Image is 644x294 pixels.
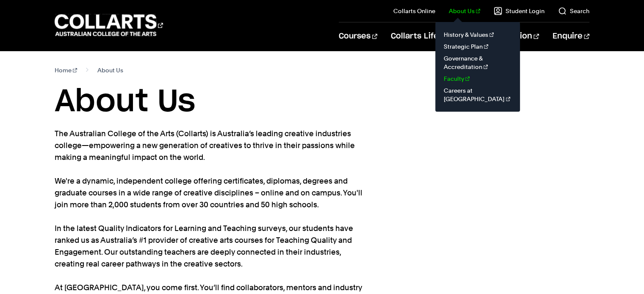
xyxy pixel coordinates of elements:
[442,73,513,85] a: Faculty
[97,64,123,76] span: About Us
[553,22,589,50] a: Enquire
[442,85,513,105] a: Careers at [GEOGRAPHIC_DATA]
[442,52,513,73] a: Governance & Accreditation
[442,41,513,52] a: Strategic Plan
[55,13,163,37] div: Go to homepage
[494,7,544,15] a: Student Login
[558,7,589,15] a: Search
[339,22,377,50] a: Courses
[393,7,435,15] a: Collarts Online
[442,29,513,41] a: History & Values
[55,64,77,76] a: Home
[391,22,445,50] a: Collarts Life
[449,7,480,15] a: About Us
[55,83,589,121] h1: About Us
